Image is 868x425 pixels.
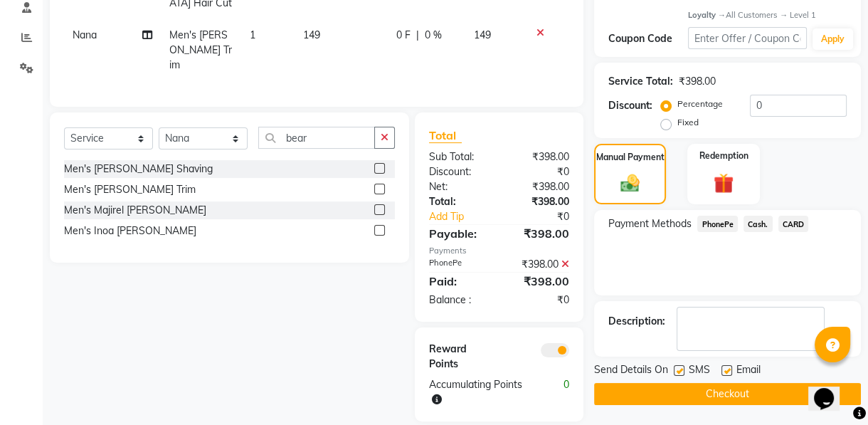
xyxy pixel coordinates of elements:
div: ₹398.00 [499,194,580,209]
div: ₹398.00 [499,149,580,164]
span: Men's [PERSON_NAME] Trim [169,28,232,71]
span: Total [429,128,462,143]
div: Balance : [418,293,499,308]
div: ₹398.00 [499,225,580,242]
div: Service Total: [608,74,673,89]
span: Cash. [743,216,773,232]
span: 149 [303,28,320,41]
div: Payable: [418,225,499,242]
div: ₹398.00 [499,179,580,194]
div: ₹398.00 [499,257,580,272]
div: Paid: [418,273,499,290]
div: Men's [PERSON_NAME] Trim [64,182,196,197]
input: Search or Scan [258,127,375,149]
span: 149 [474,28,491,41]
span: PhonePe [697,216,738,232]
div: 0 [539,377,580,407]
span: Payment Methods [608,216,692,231]
iframe: chat widget [808,368,854,411]
strong: Loyalty → [688,10,726,20]
div: ₹398.00 [499,273,580,290]
label: Fixed [677,116,699,129]
span: 1 [250,28,255,41]
label: Manual Payment [596,151,665,164]
div: PhonePe [418,257,499,272]
input: Enter Offer / Coupon Code [688,27,808,49]
span: Send Details On [594,362,668,380]
div: Men's Majirel [PERSON_NAME] [64,203,206,218]
span: CARD [778,216,809,232]
span: SMS [689,362,710,380]
label: Redemption [699,149,748,162]
div: Coupon Code [608,31,688,46]
div: Net: [418,179,499,194]
div: Men's Inoa [PERSON_NAME] [64,224,196,238]
a: Add Tip [418,209,512,224]
div: ₹0 [499,293,580,308]
div: Accumulating Points [418,377,539,407]
button: Checkout [594,383,861,405]
label: Percentage [677,98,723,110]
img: _cash.svg [615,172,645,194]
div: ₹0 [512,209,580,224]
div: ₹0 [499,164,580,179]
img: _gift.svg [707,171,740,196]
div: Payments [429,245,569,257]
div: Description: [608,314,665,329]
div: Men's [PERSON_NAME] Shaving [64,162,213,177]
button: Apply [813,28,853,50]
div: ₹398.00 [679,74,716,89]
span: Nana [73,28,97,41]
span: 0 % [425,28,442,43]
span: | [416,28,419,43]
span: Email [736,362,761,380]
div: Discount: [418,164,499,179]
div: Sub Total: [418,149,499,164]
span: 0 F [396,28,411,43]
div: Reward Points [418,342,499,372]
div: All Customers → Level 1 [688,9,847,21]
div: Total: [418,194,499,209]
div: Discount: [608,98,652,113]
